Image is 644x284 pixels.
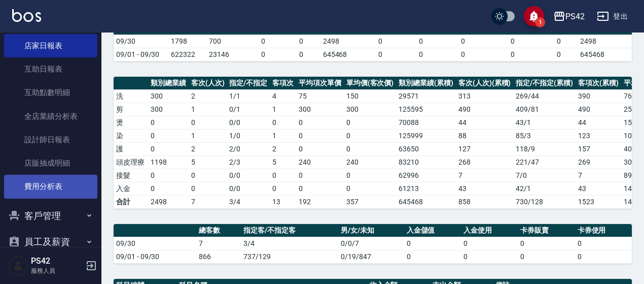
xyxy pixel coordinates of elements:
td: 0 [575,250,632,263]
td: 240 [344,155,397,169]
td: 13 [270,195,296,208]
th: 客次(人次)(累積) [456,77,514,90]
th: 指定/不指定 [227,77,270,90]
td: 300 [296,103,344,116]
td: 125999 [396,129,456,142]
td: 390 [576,89,621,103]
td: 1 [270,129,296,142]
td: 0 [296,129,344,142]
td: 645468 [396,195,456,208]
td: 0 [296,182,344,195]
td: 0 [270,182,296,195]
table: a dense table [114,224,632,264]
td: 0 [461,237,518,250]
td: 300 [344,103,397,116]
td: 0 [148,142,189,155]
button: 登出 [593,7,632,26]
td: 1 [270,103,296,116]
td: 221 / 47 [513,155,576,169]
img: Person [8,256,28,276]
td: 0 [244,48,282,61]
button: 員工及薪資 [4,229,97,255]
td: 2498 [148,195,189,208]
td: 0/0/7 [338,237,404,250]
td: 125595 [396,103,456,116]
td: 43 [576,182,621,195]
a: 互助點數明細 [4,81,97,104]
td: 300 [148,89,189,103]
td: 7 [576,169,621,182]
td: 0 [189,116,227,129]
a: 費用分析表 [4,175,97,198]
td: 1 [189,103,227,116]
td: 0 [244,35,282,48]
td: 118 / 9 [513,142,576,155]
td: 866 [196,250,241,263]
td: 44 [576,116,621,129]
td: 0 [344,169,397,182]
td: 7 [196,237,241,250]
td: 123 [576,129,621,142]
td: 0 [575,237,632,250]
td: 0 [486,35,540,48]
td: 70088 [396,116,456,129]
td: 150 [344,89,397,103]
td: 240 [296,155,344,169]
td: 269 / 44 [513,89,576,103]
td: 44 [456,116,514,129]
a: 店家日報表 [4,34,97,57]
td: 269 [576,155,621,169]
td: 75 [296,89,344,103]
td: 490 [576,103,621,116]
td: 2498 [578,35,632,48]
td: 0 [148,129,189,142]
td: 409 / 81 [513,103,576,116]
td: 0 [358,48,402,61]
td: 0 [148,169,189,182]
td: 0 [296,142,344,155]
th: 單均價(客次價) [344,77,397,90]
td: 0 [282,35,320,48]
td: 83210 [396,155,456,169]
td: 700 [206,35,244,48]
td: 3/4 [227,195,270,208]
td: 0 [270,116,296,129]
td: 0 [296,169,344,182]
td: 09/30 [114,237,196,250]
td: 頭皮理療 [114,155,148,169]
td: 2 / 0 [227,142,270,155]
td: 0 / 0 [227,169,270,182]
button: PS42 [549,6,589,27]
td: 0 [518,250,575,263]
td: 0 [440,48,486,61]
a: 設計師日報表 [4,128,97,151]
td: 645468 [578,48,632,61]
td: 62996 [396,169,456,182]
td: 157 [576,142,621,155]
td: 0 [486,48,540,61]
td: 2 [270,142,296,155]
th: 指定客/不指定客 [241,224,338,237]
td: 5 [189,155,227,169]
td: 0 [358,35,402,48]
h5: PS42 [31,256,83,266]
td: 0 [404,237,461,250]
td: 0 / 0 [227,116,270,129]
td: 63650 [396,142,456,155]
td: 燙 [114,116,148,129]
td: 0 [402,35,440,48]
td: 0 [344,116,397,129]
td: 0 [189,182,227,195]
td: 0 [344,129,397,142]
td: 0 [518,237,575,250]
td: 23146 [206,48,244,61]
p: 服務人員 [31,266,83,275]
td: 85 / 3 [513,129,576,142]
td: 合計 [114,195,148,208]
td: 645468 [320,48,359,61]
td: 0 [440,35,486,48]
td: 2498 [320,35,359,48]
td: 0 [282,48,320,61]
td: 29571 [396,89,456,103]
th: 類別總業績(累積) [396,77,456,90]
